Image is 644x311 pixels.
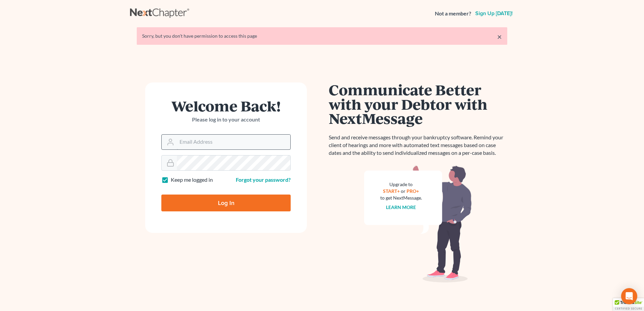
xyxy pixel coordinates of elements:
div: Upgrade to [380,181,422,188]
div: Sorry, but you don't have permission to access this page [142,33,502,39]
a: START+ [383,188,400,194]
a: Learn more [386,204,416,210]
h1: Communicate Better with your Debtor with NextMessage [329,82,507,126]
div: Open Intercom Messenger [621,288,637,304]
p: Please log in to your account [161,116,291,124]
a: Forgot your password? [236,176,291,183]
input: Log In [161,195,291,211]
label: Keep me logged in [171,176,213,184]
a: × [497,33,502,41]
img: nextmessage_bg-59042aed3d76b12b5cd301f8e5b87938c9018125f34e5fa2b7a6b67550977c72.svg [364,165,472,283]
div: to get NextMessage. [380,195,422,201]
a: Sign up [DATE]! [474,11,514,16]
strong: Not a member? [435,10,471,18]
input: Email Address [177,135,290,149]
span: or [401,188,406,194]
h1: Welcome Back! [161,99,291,113]
p: Send and receive messages through your bankruptcy software. Remind your client of hearings and mo... [329,134,507,157]
a: PRO+ [407,188,419,194]
div: TrustedSite Certified [613,298,644,311]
